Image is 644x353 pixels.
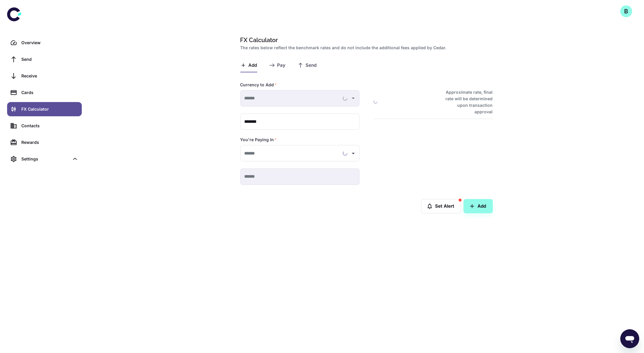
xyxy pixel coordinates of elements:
div: FX Calculator [21,106,78,112]
a: Contacts [7,119,82,133]
a: Receive [7,69,82,83]
h2: The rates below reflect the benchmark rates and do not include the additional fees applied by Cedar. [240,44,490,51]
button: B [620,5,632,17]
span: Add [249,63,257,68]
div: Contacts [21,123,78,129]
h6: Approximate rate, final rate will be determined upon transaction approval [439,89,493,115]
span: Pay [277,63,286,68]
div: Settings [21,156,69,162]
h1: FX Calculator [240,36,490,44]
a: FX Calculator [7,102,82,116]
a: Overview [7,36,82,50]
div: Cards [21,89,78,96]
iframe: Button to launch messaging window [620,329,639,348]
span: Send [306,63,317,68]
div: Overview [21,39,78,46]
div: Rewards [21,139,78,146]
label: Currency to Add [240,82,277,88]
button: Set Alert [421,199,461,213]
div: Receive [21,73,78,79]
a: Cards [7,85,82,100]
div: Settings [7,152,82,166]
a: Rewards [7,135,82,150]
label: You're Paying In [240,137,277,143]
button: Add [464,199,493,213]
div: Send [21,56,78,63]
button: Open [349,149,357,158]
a: Send [7,52,82,66]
